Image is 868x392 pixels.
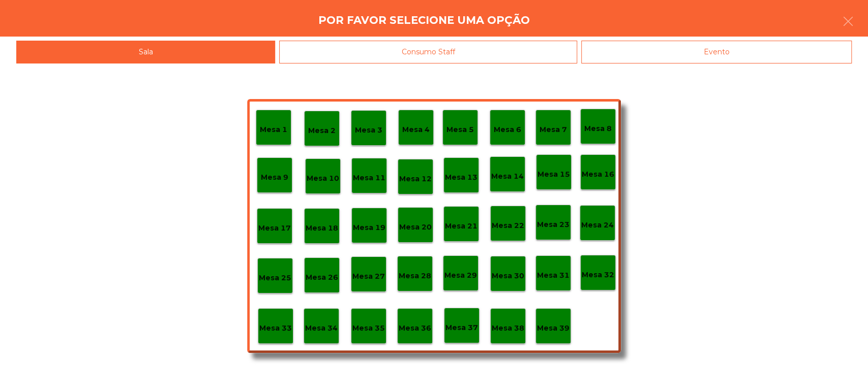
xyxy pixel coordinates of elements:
[492,220,524,232] p: Mesa 22
[260,124,287,136] p: Mesa 1
[492,322,524,334] p: Mesa 38
[399,173,432,185] p: Mesa 12
[444,270,477,281] p: Mesa 29
[306,272,338,283] p: Mesa 26
[582,269,614,281] p: Mesa 32
[540,124,567,136] p: Mesa 7
[259,272,291,284] p: Mesa 25
[445,322,478,334] p: Mesa 37
[402,124,430,136] p: Mesa 4
[279,41,577,63] div: Consumo Staff
[308,125,336,137] p: Mesa 2
[259,322,292,334] p: Mesa 33
[584,123,612,135] p: Mesa 8
[307,173,339,184] p: Mesa 10
[445,172,477,183] p: Mesa 13
[491,171,524,182] p: Mesa 14
[355,124,382,136] p: Mesa 3
[445,220,477,232] p: Mesa 21
[446,124,474,136] p: Mesa 5
[537,219,570,231] p: Mesa 23
[353,172,385,184] p: Mesa 11
[494,124,521,136] p: Mesa 6
[353,222,385,234] p: Mesa 19
[305,322,338,334] p: Mesa 34
[16,41,275,63] div: Sala
[306,222,338,234] p: Mesa 18
[399,221,432,233] p: Mesa 20
[581,219,614,231] p: Mesa 24
[537,322,570,334] p: Mesa 39
[537,270,570,281] p: Mesa 31
[399,322,431,334] p: Mesa 36
[352,271,385,282] p: Mesa 27
[318,13,530,28] h4: Por favor selecione uma opção
[261,172,288,183] p: Mesa 9
[258,222,291,234] p: Mesa 17
[492,270,524,282] p: Mesa 30
[352,322,385,334] p: Mesa 35
[399,270,431,282] p: Mesa 28
[581,41,852,63] div: Evento
[582,169,614,180] p: Mesa 16
[537,169,570,180] p: Mesa 15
